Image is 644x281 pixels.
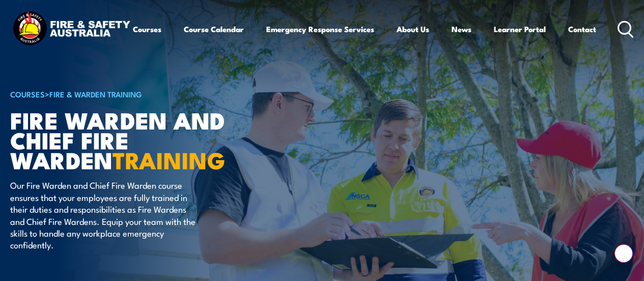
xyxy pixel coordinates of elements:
[494,17,546,41] a: Learner Portal
[133,17,161,41] a: Courses
[113,142,226,177] strong: TRAINING
[10,88,262,100] h6: >
[10,179,196,250] p: Our Fire Warden and Chief Fire Warden course ensures that your employees are fully trained in the...
[10,88,45,99] a: COURSES
[397,17,429,41] a: About Us
[568,17,596,41] a: Contact
[452,17,471,41] a: News
[184,17,244,41] a: Course Calendar
[10,110,262,169] h1: Fire Warden and Chief Fire Warden
[49,88,142,99] a: Fire & Warden Training
[266,17,374,41] a: Emergency Response Services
